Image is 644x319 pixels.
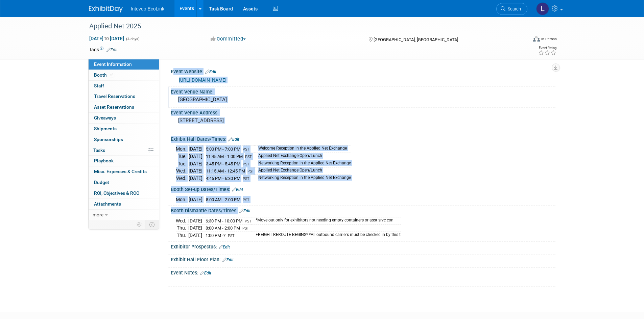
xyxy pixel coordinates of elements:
span: PST [243,147,249,152]
span: 8:00 AM - 2:00 PM [206,225,240,231]
div: Event Venue Name: [171,87,555,95]
span: PST [245,155,252,159]
span: Tasks [93,148,105,153]
img: Luz Castillo [536,2,549,15]
span: 8:00 AM - 2:00 PM [206,197,240,202]
div: Exhibitor Prospectus: [171,242,555,250]
span: Staff [94,83,104,88]
span: Misc. Expenses & Credits [94,169,147,174]
span: PST [242,226,249,231]
div: Booth Set-up Dates/Times: [171,184,555,193]
span: 11:15 AM - 12:45 PM [206,168,245,174]
td: Tue. [176,153,189,160]
span: PST [243,177,249,181]
td: [DATE] [189,196,202,203]
div: [GEOGRAPHIC_DATA] [176,95,550,105]
span: Inteveo EcoLink [131,6,165,11]
td: Wed. [176,175,189,182]
span: Booth [94,72,115,78]
a: Staff [89,81,159,91]
div: Booth Dismantle Dates/Times: [171,206,555,214]
i: Booth reservation complete [110,73,113,77]
td: [DATE] [188,224,202,232]
td: Personalize Event Tab Strip [134,220,145,229]
td: *Move out only for exhibitors not needing empty containers or asst srvc con [252,217,401,224]
div: Exhibit Hall Floor Plan: [171,255,555,263]
td: Tue. [176,160,189,167]
a: Edit [106,48,118,52]
a: Search [496,3,527,15]
div: Event Website: [171,67,555,75]
td: [DATE] [189,160,202,167]
td: [DATE] [189,167,202,175]
a: Edit [239,209,251,213]
a: [URL][DOMAIN_NAME] [179,77,226,83]
a: Edit [232,187,243,192]
span: 1:00 PM - [206,233,226,238]
td: Networking Reception in the Applied Net Exchange [254,160,351,167]
div: Event Venue Address: [171,108,555,116]
a: Edit [205,70,216,74]
a: Budget [89,177,159,188]
td: [DATE] [189,175,202,182]
a: Edit [200,271,211,275]
a: ROI, Objectives & ROO [89,188,159,198]
span: Budget [94,180,109,185]
td: Wed. [176,167,189,175]
td: FREIGHT REROUTE BEGINS* *All outbound carriers must be checked in by this t [252,232,401,239]
span: Playbook [94,158,114,163]
button: Committed [208,35,248,43]
span: PST [243,162,249,166]
a: Asset Reservations [89,102,159,112]
a: Edit [222,258,234,262]
td: Thu. [176,224,188,232]
a: Shipments [89,124,159,134]
a: Sponsorships [89,134,159,145]
img: ExhibitDay [89,6,123,12]
a: Booth [89,70,159,80]
a: Misc. Expenses & Credits [89,166,159,177]
td: Thu. [176,232,188,239]
span: ROI, Objectives & ROO [94,190,139,196]
img: Format-Inperson.png [533,36,540,42]
span: 6:30 PM - 10:00 PM [206,218,242,223]
span: Travel Reservations [94,94,135,99]
div: Event Format [487,35,557,45]
a: more [89,210,159,220]
span: 5:00 PM - 7:00 PM [206,147,240,152]
span: Search [505,6,521,11]
a: Giveaways [89,113,159,123]
span: 11:45 AM - 1:00 PM [206,154,243,159]
span: 4:45 PM - 6:30 PM [206,176,240,181]
td: Applied Net Exchange Open/Lunch [254,153,351,160]
span: PST [247,169,254,174]
td: Tags [89,46,118,53]
div: Exhibit Hall Dates/Times: [171,134,555,143]
td: [DATE] [189,145,202,153]
pre: [STREET_ADDRESS] [178,117,324,124]
td: Mon. [176,145,189,153]
span: to [103,36,110,41]
span: Asset Reservations [94,104,134,110]
td: [DATE] [188,217,202,224]
span: PST [243,198,249,202]
a: Event Information [89,59,159,70]
a: Travel Reservations [89,91,159,102]
td: Welcome Reception in the Applied Net Exchange [254,145,351,153]
div: Applied Net 2025 [87,20,517,32]
span: Attachments [94,201,121,207]
span: ? [223,233,225,238]
td: [DATE] [189,153,202,160]
a: Edit [219,245,230,249]
span: [GEOGRAPHIC_DATA], [GEOGRAPHIC_DATA] [374,37,458,42]
span: [DATE] [DATE] [89,35,124,42]
td: Toggle Event Tabs [145,220,159,229]
span: 3:45 PM - 5:45 PM [206,161,240,166]
span: more [93,212,103,217]
a: Edit [228,137,239,142]
span: PST [228,234,235,238]
div: Event Notes: [171,268,555,276]
a: Attachments [89,199,159,209]
div: Event Rating [538,46,556,50]
td: Wed. [176,217,188,224]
